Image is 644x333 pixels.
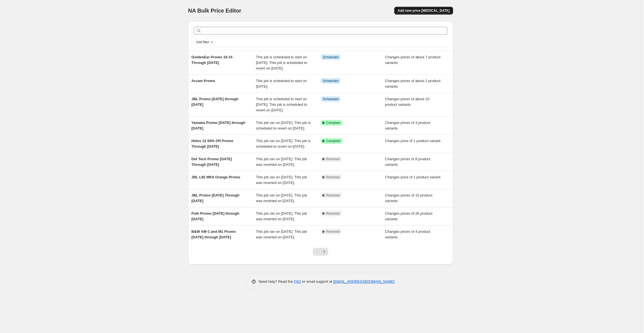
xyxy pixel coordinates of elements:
[256,211,307,221] span: This job ran on [DATE]. This job was reverted on [DATE].
[196,40,209,44] span: Add filter
[385,175,440,179] span: Changes price of 1 product variant
[256,139,311,148] span: This job ran on [DATE]. This job is scheduled to revert on [DATE].
[192,193,239,203] span: JBL Promo [DATE] Through [DATE]
[256,157,307,167] span: This job ran on [DATE]. This job was reverted on [DATE].
[192,175,240,179] span: JBL L82 MKII Orange Promo
[192,139,233,148] span: Helos 12 50% Off Promo Through [DATE]
[256,193,307,203] span: This job ran on [DATE]. This job was reverted on [DATE].
[333,279,394,284] a: [EMAIL_ADDRESS][DOMAIN_NAME]
[385,55,440,65] span: Changes prices of about 7 product variants
[192,229,236,239] span: B&W AM-1 and M1 Promo [DATE] through [DATE]
[256,229,307,239] span: This job ran on [DATE]. This job was reverted on [DATE].
[192,97,239,107] span: JBL Promo [DATE] through [DATE]
[256,97,307,112] span: This job is scheduled to start on [DATE]. This job is scheduled to revert on [DATE].
[194,39,216,45] button: Add filter
[326,121,340,125] span: Complete
[326,175,340,179] span: Reverted
[313,248,328,256] nav: Pagination
[398,8,449,13] span: Add new price [MEDICAL_DATA]
[323,79,339,83] span: Scheduled
[192,157,232,167] span: Def Tech Promo [DATE] Through [DATE]
[385,97,429,107] span: Changes prices of about 10 product variants
[294,279,301,284] a: FAQ
[385,157,430,167] span: Changes prices of 8 product variants
[394,7,453,15] button: Add new price [MEDICAL_DATA]
[192,121,245,130] span: Yamaha Promo [DATE] through [DATE]
[188,8,241,14] span: NA Bulk Price Editor
[259,279,294,284] span: Need help? Read the
[385,193,432,203] span: Changes prices of 10 product variants
[256,79,307,88] span: This job is scheduled to start on [DATE].
[385,211,432,221] span: Changes prices of 26 product variants
[385,229,430,239] span: Changes prices of 4 product variants
[385,139,440,143] span: Changes price of 1 product variant
[192,79,215,83] span: Arcam Promo
[385,79,440,88] span: Changes prices of about 2 product variants
[326,229,340,234] span: Reverted
[385,121,430,130] span: Changes prices of 3 product variants
[326,193,340,198] span: Reverted
[320,248,328,256] button: Next
[326,139,340,143] span: Complete
[326,211,340,216] span: Reverted
[301,279,333,284] span: or email support at
[323,97,339,101] span: Scheduled
[323,55,339,59] span: Scheduled
[192,55,233,65] span: GoldenEar Promo 10-15 Through [DATE]
[256,175,307,185] span: This job ran on [DATE]. This job was reverted on [DATE].
[326,157,340,161] span: Reverted
[256,55,307,70] span: This job is scheduled to start on [DATE]. This job is scheduled to revert on [DATE].
[192,211,239,221] span: Polk Promo [DATE] through [DATE]
[256,121,311,130] span: This job ran on [DATE]. This job is scheduled to revert on [DATE].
